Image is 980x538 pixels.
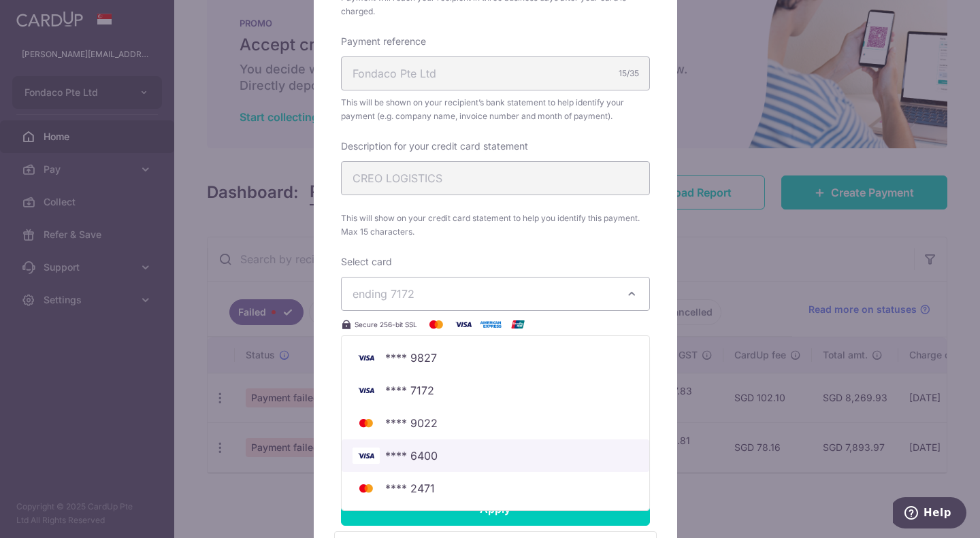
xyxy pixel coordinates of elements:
img: Mastercard [423,316,450,333]
button: ending 7172 [341,277,650,311]
img: American Express [477,316,504,333]
span: This will show on your credit card statement to help you identify this payment. Max 15 characters. [341,212,650,239]
img: Bank Card [353,415,380,431]
img: Bank Card [353,350,380,366]
div: 15/35 [619,67,639,80]
label: Description for your credit card statement [341,139,528,153]
img: UnionPay [504,316,532,333]
img: Visa [450,316,477,333]
label: Select card [341,255,392,269]
label: Payment reference [341,35,426,48]
span: Secure 256-bit SSL [355,319,417,330]
span: This will be shown on your recipient’s bank statement to help identify your payment (e.g. company... [341,96,650,123]
iframe: Opens a widget where you can find more information [893,497,966,531]
span: ending 7172 [353,287,414,301]
img: Bank Card [353,480,380,497]
img: Bank Card [353,382,380,399]
img: Bank Card [353,448,380,464]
